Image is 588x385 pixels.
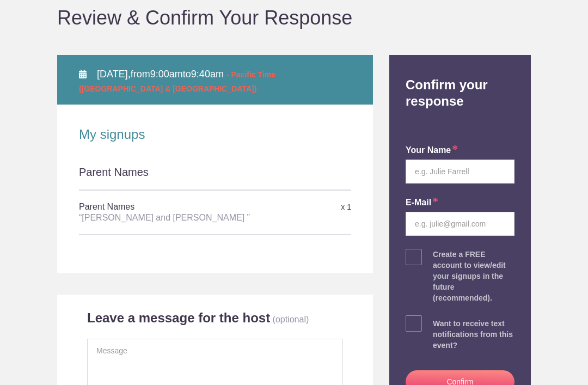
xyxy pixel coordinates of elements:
[79,196,260,229] h5: Parent Names
[79,126,351,143] h2: My signups
[79,212,260,223] div: “[PERSON_NAME] and [PERSON_NAME] ”
[79,69,275,94] span: from to
[406,144,458,157] label: your name
[97,69,131,80] span: [DATE],
[79,164,351,190] div: Parent Names
[57,8,531,28] h1: Review & Confirm Your Response
[433,249,514,303] div: Create a FREE account to view/edit your signups in the future (recommended).
[260,198,351,217] div: x 1
[150,69,183,80] span: 9:00am
[273,315,309,324] p: (optional)
[397,55,523,109] h2: Confirm your response
[191,69,224,80] span: 9:40am
[87,310,270,326] h2: Leave a message for the host
[406,197,438,209] label: E-mail
[433,318,514,351] div: Want to receive text notifications from this event?
[79,70,275,93] span: - Pacific Time ([GEOGRAPHIC_DATA] & [GEOGRAPHIC_DATA])
[79,70,87,78] img: Calendar alt
[406,160,514,184] input: e.g. Julie Farrell
[406,212,514,236] input: e.g. julie@gmail.com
